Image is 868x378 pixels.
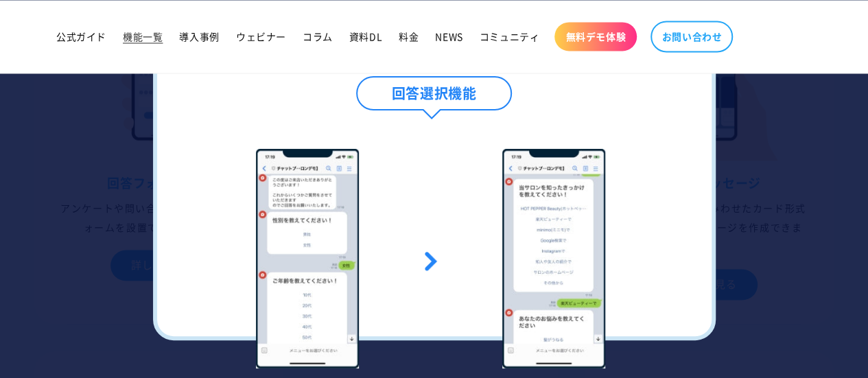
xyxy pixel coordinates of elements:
a: NEWS [427,22,471,51]
a: 資料DL [341,22,390,51]
span: ウェビナー [236,30,286,43]
span: 料金 [399,30,419,43]
a: お問い合わせ [650,21,733,52]
a: ウェビナー [228,22,294,51]
span: コラム [303,30,333,43]
a: 公式ガイド [48,22,115,51]
a: 導入事例 [171,22,227,51]
span: NEWS [435,30,462,43]
a: コラム [294,22,341,51]
a: 無料デモ体験 [554,22,637,51]
span: 機能一覧 [123,30,163,43]
span: 導入事例 [179,30,219,43]
span: 資料DL [349,30,382,43]
img: cs-8-1_600x.jpg [256,149,358,368]
span: お問い合わせ [661,30,722,43]
img: cs-8-2_600x.jpg [502,149,605,368]
span: 無料デモ体験 [565,30,626,43]
span: 公式ガイド [56,30,106,43]
a: 機能一覧 [115,22,171,51]
a: 料金 [390,22,427,51]
a: コミュニティ [471,22,548,51]
h4: 回答選択機能 [356,76,513,110]
span: コミュニティ [480,30,540,43]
